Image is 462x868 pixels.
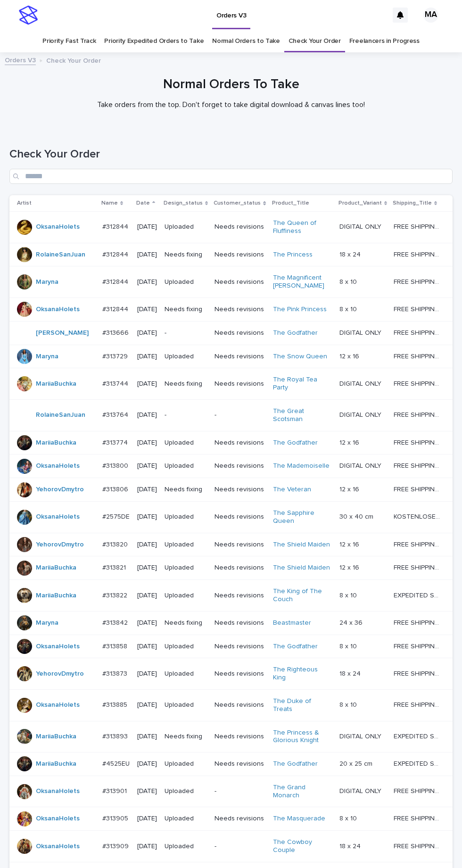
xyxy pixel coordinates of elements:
p: #313858 [102,641,129,651]
p: FREE SHIPPING - preview in 1-2 business days, after your approval delivery will take 5-10 b.d. [394,841,442,851]
p: FREE SHIPPING - preview in 1-2 business days, after your approval delivery will take 5-10 b.d. [394,327,442,337]
a: The Mademoiselle [273,462,330,470]
tr: MariiaBuchka #313774#313774 [DATE]UploadedNeeds revisionsThe Godfather 12 x 1612 x 16 FREE SHIPPI... [9,431,455,455]
a: YehorovDmytro [36,670,84,678]
p: #313842 [102,617,130,627]
p: [DATE] [137,787,157,795]
p: #313821 [102,562,128,572]
p: [DATE] [137,513,157,521]
p: [DATE] [137,701,157,709]
tr: YehorovDmytro #313806#313806 [DATE]Needs fixingNeeds revisionsThe Veteran 12 x 1612 x 16 FREE SHI... [9,478,455,502]
p: - [165,411,207,419]
p: Needs revisions [214,643,265,651]
p: Uploaded [165,643,207,651]
tr: MariiaBuchka #313893#313893 [DATE]Needs fixingNeeds revisionsThe Princess & Glorious Knight DIGIT... [9,721,455,752]
p: #313744 [102,378,130,388]
p: FREE SHIPPING - preview in 1-2 business days, after your approval delivery will take 5-10 b.d. [394,617,442,627]
p: FREE SHIPPING - preview in 1-2 business days, after your approval delivery will take 5-10 b.d. [394,249,442,259]
p: [DATE] [137,411,157,419]
p: Uploaded [165,787,207,795]
p: Product_Title [272,198,309,208]
p: #313806 [102,484,130,494]
a: The Cowboy Couple [273,838,332,854]
p: #312844 [102,304,130,314]
p: Needs revisions [214,564,265,572]
a: The Godfather [273,643,318,651]
tr: Maryna #312844#312844 [DATE]UploadedNeeds revisionsThe Magnificent [PERSON_NAME] 8 x 108 x 10 FRE... [9,266,455,298]
p: Uploaded [165,815,207,823]
p: [DATE] [137,223,157,231]
p: 12 x 16 [339,539,361,549]
p: [DATE] [137,815,157,823]
p: FREE SHIPPING - preview in 1-2 business days, after your approval delivery will take 5-10 b.d. [394,437,442,447]
p: Needs revisions [214,462,265,470]
p: Needs revisions [214,278,265,286]
tr: OksanaHolets #313905#313905 [DATE]UploadedNeeds revisionsThe Masquerade 8 x 108 x 10 FREE SHIPPIN... [9,807,455,831]
p: Needs revisions [214,513,265,521]
p: DIGITAL ONLY [339,409,383,419]
a: Beastmaster [273,619,311,627]
p: Needs fixing [165,486,207,494]
p: [DATE] [137,486,157,494]
p: Artist [17,198,32,208]
a: The Magnificent [PERSON_NAME] [273,274,332,290]
p: [DATE] [137,670,157,678]
p: 8 x 10 [339,590,359,600]
p: 12 x 16 [339,437,361,447]
tr: [PERSON_NAME] #313666#313666 [DATE]-Needs revisionsThe Godfather DIGITAL ONLYDIGITAL ONLY FREE SH... [9,321,455,345]
tr: OksanaHolets #313885#313885 [DATE]UploadedNeeds revisionsThe Duke of Treats 8 x 108 x 10 FREE SHI... [9,689,455,721]
a: [PERSON_NAME] [36,329,89,337]
a: Freelancers in Progress [349,30,420,52]
p: [DATE] [137,843,157,851]
tr: YehorovDmytro #313820#313820 [DATE]UploadedNeeds revisionsThe Shield Maiden 12 x 1612 x 16 FREE S... [9,533,455,556]
p: #312844 [102,221,130,231]
p: FREE SHIPPING - preview in 1-2 business days, after your approval delivery will take 5-10 b.d. [394,539,442,549]
p: #313800 [102,460,130,470]
p: 8 x 10 [339,304,359,314]
p: Uploaded [165,701,207,709]
p: FREE SHIPPING - preview in 1-2 business days, after your approval delivery will take 5-10 b.d. [394,641,442,651]
p: 20 x 25 cm [339,758,374,768]
p: Needs revisions [214,733,265,741]
p: [DATE] [137,278,157,286]
a: The Princess [273,251,313,259]
a: OksanaHolets [36,843,80,851]
p: FREE SHIPPING - preview in 1-2 business days, after your approval delivery will take 5-10 b.d. [394,785,442,795]
a: YehorovDmytro [36,486,84,494]
p: Needs revisions [214,701,265,709]
a: Maryna [36,278,58,286]
a: The Queen of Fluffiness [273,219,332,235]
p: 12 x 16 [339,484,361,494]
a: MariiaBuchka [36,380,76,388]
h1: Normal Orders To Take [9,77,453,93]
p: DIGITAL ONLY [339,327,383,337]
p: Needs revisions [214,439,265,447]
tr: OksanaHolets #2575DE#2575DE [DATE]UploadedNeeds revisionsThe Sapphire Queen 30 x 40 cm30 x 40 cm ... [9,501,455,533]
p: FREE SHIPPING - preview in 1-2 business days, after your approval delivery will take 5-10 b.d. [394,409,442,419]
p: 18 x 24 [339,249,363,259]
p: #313901 [102,785,129,795]
p: #313885 [102,699,129,709]
p: [DATE] [137,380,157,388]
p: Needs revisions [214,619,265,627]
p: Customer_status [214,198,261,208]
a: RolaineSanJuan [36,251,85,259]
p: Needs revisions [214,592,265,600]
a: The Shield Maiden [273,564,330,572]
tr: OksanaHolets #313800#313800 [DATE]UploadedNeeds revisionsThe Mademoiselle DIGITAL ONLYDIGITAL ONL... [9,455,455,478]
p: 24 x 36 [339,617,364,627]
a: The Grand Monarch [273,784,332,800]
p: #312844 [102,276,130,286]
p: Needs revisions [214,380,265,388]
p: Uploaded [165,760,207,768]
p: #313822 [102,590,129,600]
p: Uploaded [165,564,207,572]
a: OksanaHolets [36,223,80,231]
a: OksanaHolets [36,643,80,651]
p: Take orders from the top. Don't forget to take digital download & canvas lines too! [42,100,420,109]
p: 18 x 24 [339,841,363,851]
a: MariiaBuchka [36,760,76,768]
a: MariiaBuchka [36,564,76,572]
p: FREE SHIPPING - preview in 1-2 business days, after your approval delivery will take 5-10 b.d. [394,813,442,823]
p: Needs revisions [214,306,265,314]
